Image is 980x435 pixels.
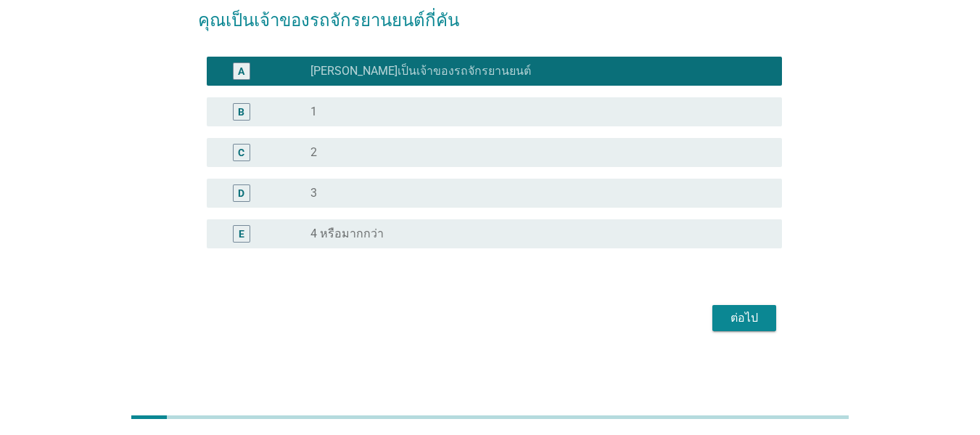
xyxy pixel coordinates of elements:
[724,309,765,327] div: ต่อไป
[238,185,244,200] div: D
[310,105,317,119] label: 1
[238,145,244,160] div: C
[238,63,244,78] div: A
[239,226,244,241] div: E
[238,104,244,119] div: B
[712,305,776,331] button: ต่อไป
[310,186,317,200] label: 3
[310,145,317,160] label: 2
[310,64,531,78] label: [PERSON_NAME]เป็นเจ้าของรถจักรยานยนต์
[310,227,384,241] label: 4 หรือมากกว่า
